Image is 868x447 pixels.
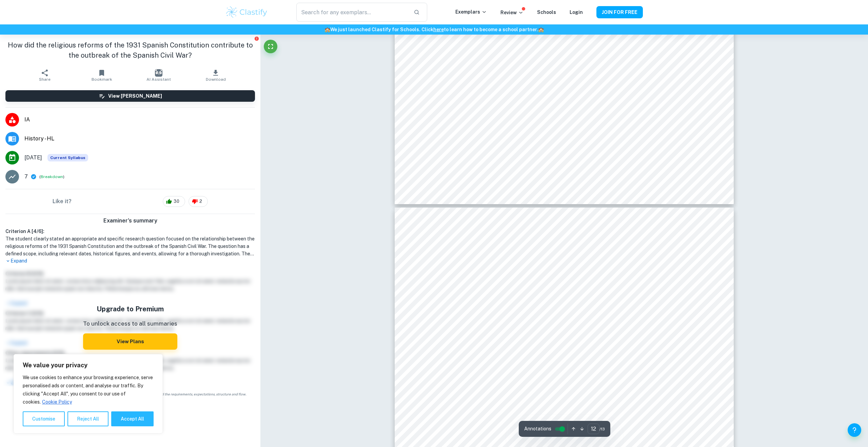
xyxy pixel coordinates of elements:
[108,92,162,100] h6: View [PERSON_NAME]
[53,197,72,206] h6: Like it?
[500,9,524,16] p: Review
[39,174,64,180] span: ( )
[83,333,177,350] button: View Plans
[5,228,255,235] h6: Criterion A [ 4 / 6 ]:
[599,426,605,432] span: / 13
[146,77,171,82] span: AI Assistant
[5,235,255,257] h1: The student clearly stated an appropriate and specific research question focused on the relations...
[537,9,556,15] a: Schools
[23,411,65,426] button: Customise
[92,77,112,82] span: Bookmark
[155,69,162,77] img: AI Assistant
[5,257,255,265] p: Expand
[73,66,130,85] button: Bookmark
[170,198,183,205] span: 30
[47,154,88,161] span: Current Syllabus
[264,40,277,53] button: Fullscreen
[254,36,259,41] button: Report issue
[196,198,206,205] span: 2
[24,135,255,143] span: History - HL
[1,26,867,33] h6: We just launched Clastify for Schools. Click to learn how to become a school partner.
[163,196,185,207] div: 30
[41,174,63,180] button: Breakdown
[111,411,154,426] button: Accept All
[23,373,154,406] p: We use cookies to enhance your browsing experience, serve personalised ads or content, and analys...
[83,319,177,328] p: To unlock access to all summaries
[848,423,861,437] button: Help and Feedback
[14,354,163,433] div: We value your privacy
[296,3,408,22] input: Search for any exemplars...
[23,361,154,369] p: We value your privacy
[3,217,258,225] h6: Examiner's summary
[538,27,544,32] span: 🏫
[24,173,28,181] p: 7
[5,90,255,102] button: View [PERSON_NAME]
[433,27,444,32] a: here
[130,66,187,85] button: AI Assistant
[206,77,226,82] span: Download
[524,425,551,432] span: Annotations
[570,9,583,15] a: Login
[3,392,258,397] span: This is an example of past student work. Do not copy or submit as your own. Use to understand the...
[83,304,177,314] h5: Upgrade to Premium
[324,27,330,32] span: 🏫
[42,399,72,405] a: Cookie Policy
[24,116,255,124] span: IA
[5,40,255,60] h1: How did the religious reforms of the 1931 Spanish Constitution contribute to the outbreak of the ...
[187,66,244,85] button: Download
[39,77,51,82] span: Share
[67,411,108,426] button: Reject All
[16,66,73,85] button: Share
[455,8,487,16] p: Exemplars
[189,196,208,207] div: 2
[225,5,268,19] img: Clastify logo
[24,154,42,162] span: [DATE]
[47,154,88,161] div: This exemplar is based on the current syllabus. Feel free to refer to it for inspiration/ideas wh...
[596,6,643,18] button: JOIN FOR FREE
